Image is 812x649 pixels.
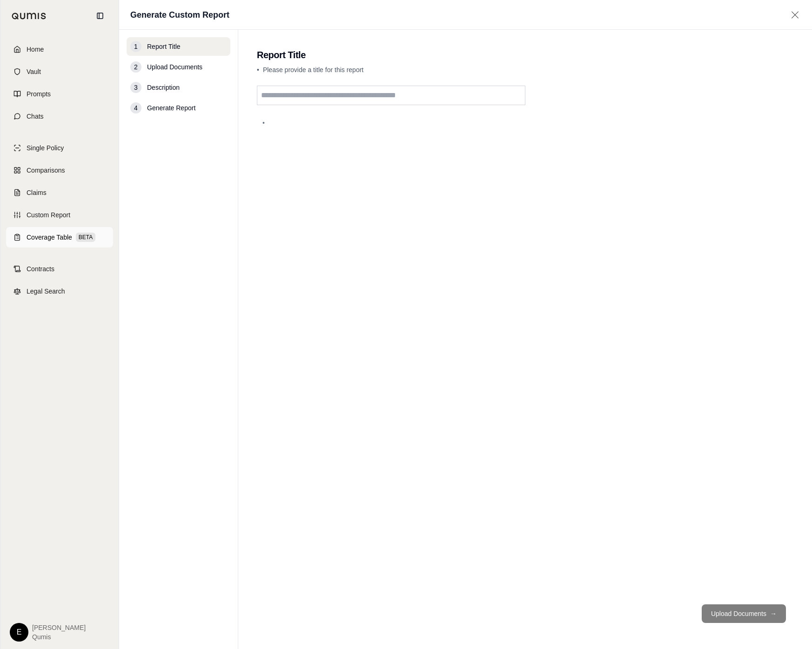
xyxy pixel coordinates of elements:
[147,83,180,92] span: Description
[147,42,181,51] span: Report Title
[130,102,141,114] div: 4
[6,106,113,127] a: Chats
[27,112,44,121] span: Chats
[263,66,363,74] span: Please provide a title for this report
[27,210,70,220] span: Custom Report
[130,82,141,93] div: 3
[12,13,47,20] img: Qumis Logo
[6,281,113,301] a: Legal Search
[6,205,113,225] a: Custom Report
[27,89,51,99] span: Prompts
[257,48,793,61] h2: Report Title
[10,623,28,642] div: E
[130,61,141,73] div: 2
[6,39,113,60] a: Home
[6,182,113,203] a: Claims
[6,84,113,104] a: Prompts
[147,103,195,113] span: Generate Report
[6,259,113,279] a: Contracts
[27,67,41,76] span: Vault
[27,287,65,296] span: Legal Search
[6,227,113,248] a: Coverage TableBETA
[93,8,107,23] button: Collapse sidebar
[6,61,113,82] a: Vault
[32,623,86,632] span: [PERSON_NAME]
[27,166,65,175] span: Comparisons
[130,41,141,52] div: 1
[76,233,95,242] span: BETA
[32,632,86,642] span: Qumis
[27,143,64,153] span: Single Policy
[147,62,202,72] span: Upload Documents
[262,118,265,127] span: •
[6,138,113,158] a: Single Policy
[27,264,54,274] span: Contracts
[130,8,229,21] h1: Generate Custom Report
[27,233,72,242] span: Coverage Table
[6,160,113,181] a: Comparisons
[27,45,44,54] span: Home
[257,66,259,74] span: •
[27,188,47,197] span: Claims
